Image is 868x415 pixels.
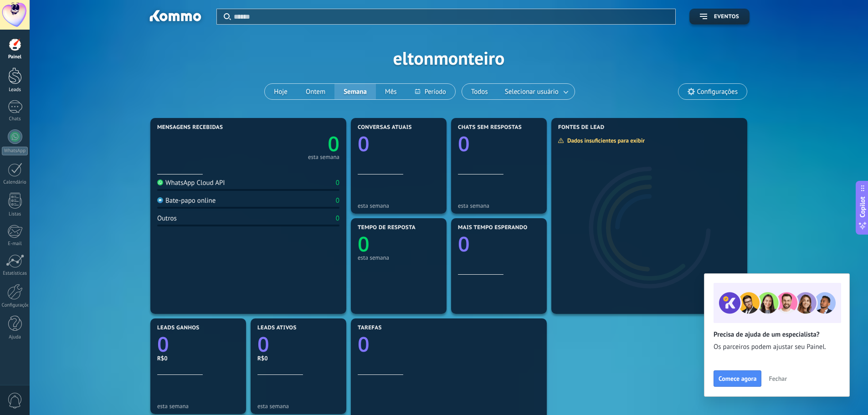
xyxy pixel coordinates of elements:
span: Leads ativos [257,325,297,331]
div: Calendário [2,179,28,185]
span: Comece agora [719,375,756,382]
span: Configurações [697,88,738,96]
div: esta semana [358,202,440,209]
div: Outros [157,214,177,223]
div: esta semana [458,202,540,209]
text: 0 [157,330,169,358]
text: 0 [358,130,370,158]
span: Os parceiros podem ajustar seu Painel. [714,343,840,352]
span: Selecionar usuário [503,86,560,98]
div: WhatsApp Cloud API [157,179,225,187]
div: R$0 [157,354,239,362]
span: Leads ganhos [157,325,200,331]
text: 0 [328,130,339,158]
span: Copilot [858,196,867,217]
span: Mensagens recebidas [157,124,223,131]
div: Ajuda [2,334,28,340]
div: esta semana [257,403,339,410]
text: 0 [458,230,470,258]
button: Selecionar usuário [497,84,575,99]
div: Listas [2,211,28,217]
h2: Precisa de ajuda de um especialista? [714,330,840,339]
a: 0 [157,330,239,358]
span: Conversas atuais [358,124,412,131]
span: Eventos [714,14,739,20]
button: Semana [334,84,376,99]
a: 0 [248,130,339,158]
div: WhatsApp [2,147,28,155]
button: Comece agora [714,370,761,387]
img: WhatsApp Cloud API [157,179,163,185]
div: esta semana [157,403,239,410]
div: Estatísticas [2,271,28,277]
div: 0 [336,214,339,223]
text: 0 [358,330,370,358]
text: 0 [458,130,470,158]
span: Chats sem respostas [458,124,522,131]
button: Hoje [265,84,297,99]
div: Chats [2,116,28,122]
div: Configurações [2,302,28,308]
button: Ontem [297,84,334,99]
div: 0 [336,179,339,187]
div: Painel [2,54,28,60]
button: Todos [462,84,497,99]
a: 0 [257,330,339,358]
button: Fechar [765,372,791,385]
div: esta semana [308,155,339,159]
text: 0 [257,330,269,358]
span: Tempo de resposta [358,225,416,231]
button: Período [406,84,455,99]
button: Eventos [689,9,750,25]
button: Mês [376,84,406,99]
text: 0 [358,230,370,258]
div: 0 [336,196,339,205]
div: R$0 [257,354,339,362]
span: Mais tempo esperando [458,225,528,231]
a: 0 [358,330,540,358]
span: Tarefas [358,325,382,331]
div: Bate-papo online [157,196,216,205]
span: Fechar [769,375,787,382]
div: E-mail [2,241,28,247]
div: Dados insuficientes para exibir [558,137,651,144]
span: Fontes de lead [558,124,605,131]
div: esta semana [358,254,440,261]
div: Leads [2,87,28,93]
img: Bate-papo online [157,197,163,203]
